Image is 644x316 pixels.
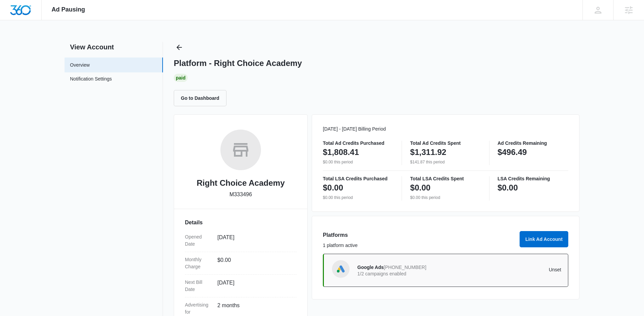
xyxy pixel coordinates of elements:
div: Next Bill Date[DATE] [185,275,296,297]
p: [DATE] - [DATE] Billing Period [323,126,568,133]
p: $141.87 this period [410,159,481,165]
p: 1 platform active [323,242,516,249]
p: LSA Credits Remaining [498,176,568,181]
span: Ad Pausing [52,6,85,13]
p: Total LSA Credits Purchased [323,176,393,181]
img: Google Ads [336,264,346,274]
a: Google AdsGoogle Ads[PHONE_NUMBER]1/2 campaigns enabledUnset [323,254,568,287]
dd: [DATE] [217,233,291,248]
button: Back [174,42,185,53]
a: Go to Dashboard [174,95,231,101]
p: $1,808.41 [323,147,359,158]
p: Total LSA Credits Spent [410,176,481,181]
p: $0.00 [410,182,430,193]
p: $496.49 [498,147,527,158]
p: $0.00 [323,182,343,193]
button: Link Ad Account [520,231,568,247]
div: Opened Date[DATE] [185,229,296,252]
h2: Right Choice Academy [197,177,285,189]
span: [PHONE_NUMBER] [384,265,426,270]
dd: $0.00 [217,256,291,270]
dt: Next Bill Date [185,279,212,293]
button: Go to Dashboard [174,90,226,106]
h3: Platforms [323,231,516,239]
p: 1/2 campaigns enabled [357,271,459,276]
p: Ad Credits Remaining [498,141,568,145]
h3: Details [185,219,296,227]
div: Paid [174,74,188,82]
dt: Advertising for [185,301,212,316]
dt: Monthly Charge [185,256,212,270]
h2: View Account [65,42,163,52]
div: Monthly Charge$0.00 [185,252,296,275]
p: M333496 [230,190,252,199]
dd: [DATE] [217,279,291,293]
span: Google Ads [357,265,384,270]
a: Notification Settings [70,75,112,84]
h1: Platform - Right Choice Academy [174,58,302,68]
dd: 2 months [217,301,291,316]
p: Total Ad Credits Spent [410,141,481,145]
p: $0.00 this period [410,195,481,201]
p: Unset [459,267,562,272]
p: $0.00 this period [323,195,393,201]
p: $0.00 this period [323,159,393,165]
a: Overview [70,62,90,69]
dt: Opened Date [185,233,212,248]
p: $1,311.92 [410,147,446,158]
p: Total Ad Credits Purchased [323,141,393,145]
p: $0.00 [498,182,518,193]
